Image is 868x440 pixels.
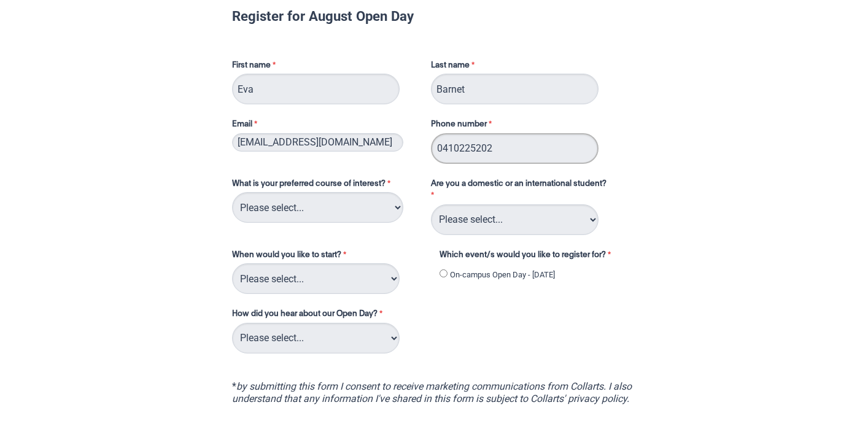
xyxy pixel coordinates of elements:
label: What is your preferred course of interest? [232,178,419,193]
label: How did you hear about our Open Day? [232,308,386,323]
input: Phone number [431,133,599,164]
select: How did you hear about our Open Day? [232,323,400,353]
input: First name [232,74,400,104]
select: Are you a domestic or an international student? [431,204,599,235]
label: First name [232,60,419,74]
select: What is your preferred course of interest? [232,192,403,223]
h1: Register for August Open Day [232,10,636,22]
label: Which event/s would you like to register for? [440,249,626,264]
input: Last name [431,74,599,104]
select: When would you like to start? [232,263,400,294]
span: Are you a domestic or an international student? [431,180,606,188]
label: On-campus Open Day - [DATE] [450,269,555,281]
label: Phone number [431,118,495,133]
i: by submitting this form I consent to receive marketing communications from Collarts. I also under... [232,380,632,404]
label: Last name [431,60,478,74]
label: When would you like to start? [232,249,427,264]
input: Email [232,133,403,152]
label: Email [232,118,419,133]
